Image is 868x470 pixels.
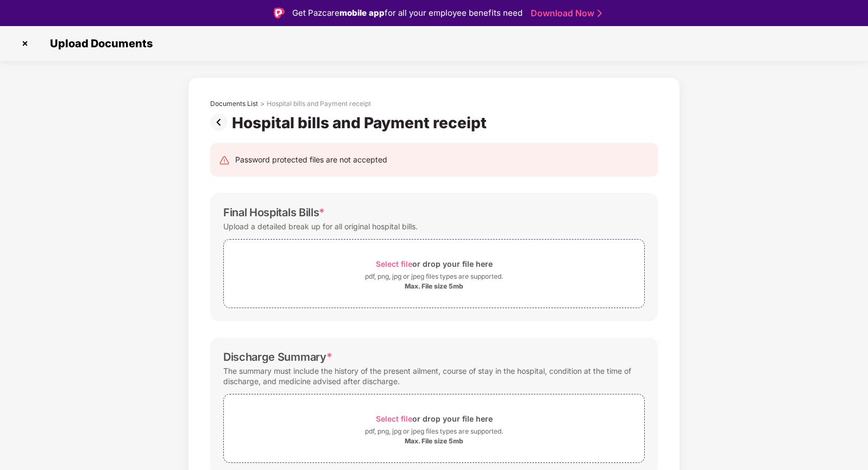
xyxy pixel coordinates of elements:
div: Max. File size 5mb [405,282,463,291]
span: Select file [376,259,412,268]
span: Upload Documents [39,37,158,50]
strong: mobile app [339,8,385,18]
img: svg+xml;base64,PHN2ZyB4bWxucz0iaHR0cDovL3d3dy53My5vcmcvMjAwMC9zdmciIHdpZHRoPSIyNCIgaGVpZ2h0PSIyNC... [219,155,230,166]
div: > [260,99,265,108]
div: pdf, png, jpg or jpeg files types are supported. [365,271,503,282]
span: Select file [376,414,412,423]
div: Max. File size 5mb [405,437,463,446]
div: Final Hospitals Bills [223,206,325,219]
div: Upload a detailed break up for all original hospital bills. [223,219,418,234]
img: svg+xml;base64,PHN2ZyBpZD0iQ3Jvc3MtMzJ4MzIiIHhtbG5zPSJodHRwOi8vd3d3LnczLm9yZy8yMDAwL3N2ZyIgd2lkdG... [16,35,34,52]
img: svg+xml;base64,PHN2ZyBpZD0iUHJldi0zMngzMiIgeG1sbnM9Imh0dHA6Ly93d3cudzMub3JnLzIwMDAvc3ZnIiB3aWR0aD... [210,114,232,131]
div: The summary must include the history of the present ailment, course of stay in the hospital, cond... [223,364,645,388]
div: Discharge Summary [223,350,332,364]
div: or drop your file here [376,411,493,426]
div: Hospital bills and Payment receipt [267,99,371,108]
div: pdf, png, jpg or jpeg files types are supported. [365,426,503,437]
div: Password protected files are not accepted [235,154,387,166]
img: Stroke [597,8,602,19]
span: Select fileor drop your file herepdf, png, jpg or jpeg files types are supported.Max. File size 5mb [224,248,644,299]
div: Hospital bills and Payment receipt [232,114,491,132]
div: Get Pazcare for all your employee benefits need [292,7,523,20]
img: Logo [274,8,285,18]
div: or drop your file here [376,256,493,271]
div: Documents List [210,99,258,108]
span: Select fileor drop your file herepdf, png, jpg or jpeg files types are supported.Max. File size 5mb [224,403,644,454]
a: Download Now [531,8,599,19]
